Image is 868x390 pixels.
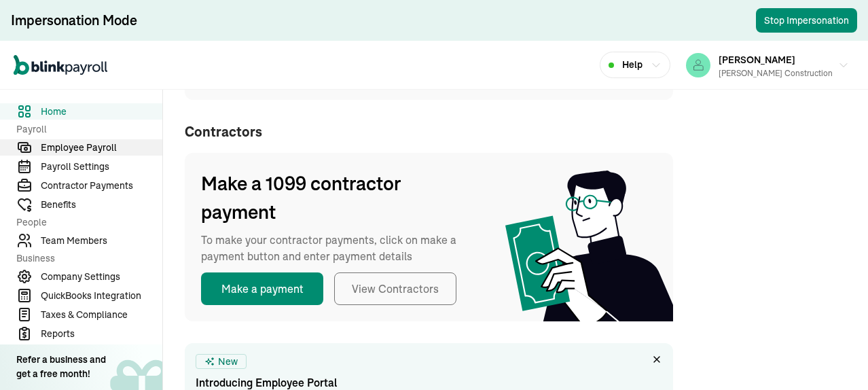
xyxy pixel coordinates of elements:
span: Home [41,105,162,119]
span: Payroll [16,122,154,137]
nav: Global [14,46,107,85]
span: Contractors [185,122,673,142]
span: Benefits [41,198,162,212]
span: Reports [41,327,162,341]
iframe: To enrich screen reader interactions, please activate Accessibility in Grammarly extension settings [800,325,868,390]
span: Company Settings [41,270,162,284]
span: Business [16,251,154,266]
div: Refer a business and get a free month! [16,353,106,381]
span: QuickBooks Integration [41,289,162,303]
button: Make a payment [201,272,323,305]
span: Taxes & Compliance [41,308,162,322]
span: Team Members [41,234,162,248]
span: Help [622,58,643,72]
span: New [218,355,238,369]
div: Impersonation Mode [11,11,137,30]
span: [PERSON_NAME] [719,54,795,66]
span: Employee Payroll [41,141,162,155]
button: View Contractors [334,272,456,305]
button: Help [600,52,670,78]
span: Payroll Settings [41,160,162,174]
div: [PERSON_NAME] Construction [719,67,833,79]
span: Make a 1099 contractor payment [201,169,473,226]
span: To make your contractor payments, click on make a payment button and enter payment details [201,232,473,264]
span: People [16,215,154,230]
div: Chat Widget [800,325,868,390]
span: Contractor Payments [41,179,162,193]
button: Stop Impersonation [756,8,857,33]
button: [PERSON_NAME][PERSON_NAME] Construction [681,48,854,82]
